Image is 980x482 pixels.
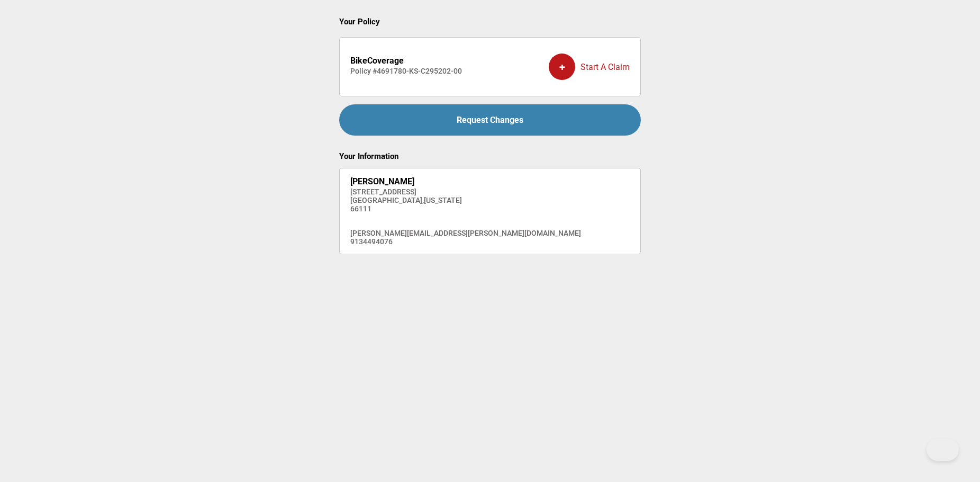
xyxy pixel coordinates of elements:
[350,229,581,237] h4: [PERSON_NAME][EMAIL_ADDRESS][PERSON_NAME][DOMAIN_NAME]
[350,67,462,75] h4: Policy # 4691780-KS-C295202-00
[350,176,414,186] strong: [PERSON_NAME]
[350,188,581,196] h4: [STREET_ADDRESS]
[339,151,641,161] h2: Your Information
[549,46,630,88] div: Start A Claim
[350,204,581,213] h4: 66111
[927,439,959,461] iframe: Toggle Customer Support
[339,17,641,26] h2: Your Policy
[339,104,641,136] a: Request Changes
[549,46,630,88] a: +Start A Claim
[350,56,404,66] strong: BikeCoverage
[549,53,575,80] div: +
[350,196,581,204] h4: [GEOGRAPHIC_DATA] , [US_STATE]
[350,237,581,246] h4: 9134494076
